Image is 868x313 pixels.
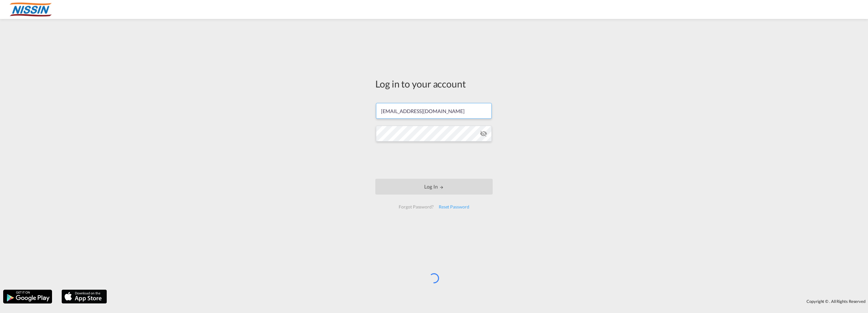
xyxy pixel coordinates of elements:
button: LOGIN [375,179,493,195]
img: google.png [3,289,53,304]
div: Log in to your account [375,77,493,90]
input: Enter email/phone number [376,103,492,119]
div: Reset Password [436,201,472,213]
div: Copyright © . All Rights Reserved [110,296,868,307]
img: apple.png [61,289,108,304]
div: Forgot Password? [396,201,436,213]
iframe: reCAPTCHA [386,148,482,172]
md-icon: icon-eye-off [480,130,487,137]
img: 485da9108dca11f0a63a77e390b9b49c.jpg [9,3,52,17]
